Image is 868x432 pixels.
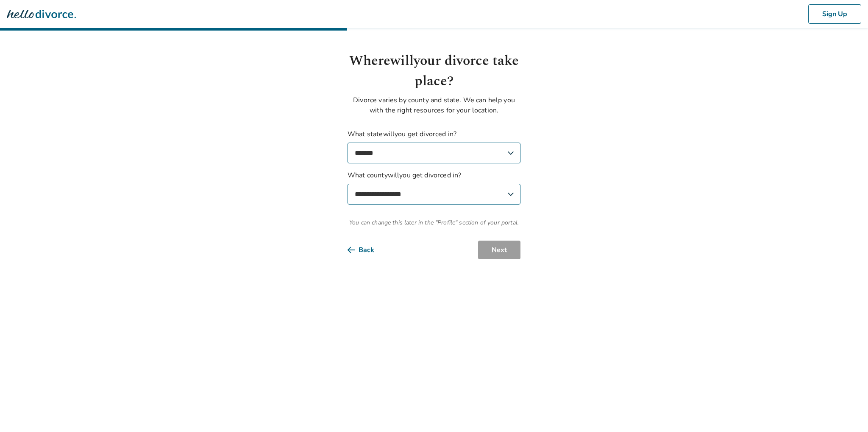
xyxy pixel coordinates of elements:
p: Divorce varies by county and state. We can help you with the right resources for your location. [348,95,520,115]
label: What state will you get divorced in? [348,129,520,163]
button: Sign Up [808,4,861,24]
h1: Where will your divorce take place? [348,51,520,92]
select: What statewillyou get divorced in? [348,143,520,163]
label: What county will you get divorced in? [348,170,520,205]
select: What countywillyou get divorced in? [348,184,520,205]
iframe: Chat Widget [826,391,868,432]
span: You can change this later in the "Profile" section of your portal. [348,218,520,227]
button: Back [348,241,388,259]
button: Next [478,241,520,259]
